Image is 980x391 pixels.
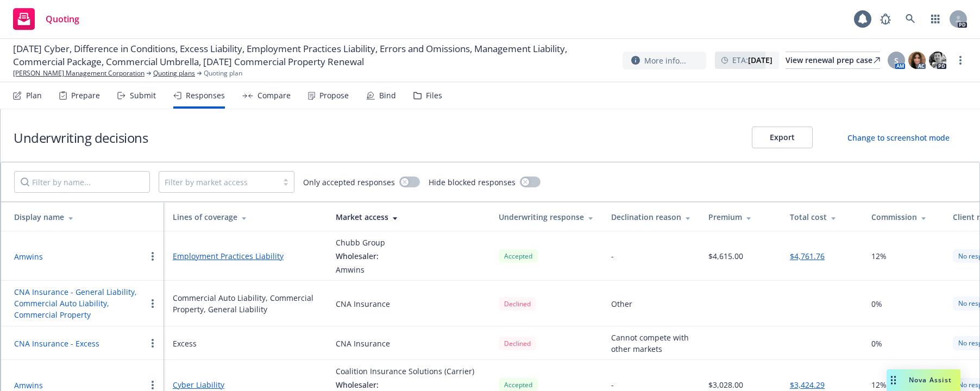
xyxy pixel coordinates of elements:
a: Employment Practices Liability [173,250,318,262]
a: Switch app [925,8,946,30]
div: Compare [257,91,291,100]
div: Submit [130,91,156,100]
a: Quoting plans [153,68,195,78]
span: Only accepted responses [303,176,395,188]
div: Declined [499,337,536,350]
span: 0% [871,338,882,349]
span: Hide blocked responses [429,176,516,188]
a: View renewal prep case [786,52,880,69]
div: Declination reason [611,211,691,223]
span: Quoting [46,15,79,23]
div: Total cost [790,211,854,223]
span: [DATE] Cyber, Difference in Conditions, Excess Liability, Employment Practices Liability, Errors ... [13,42,614,68]
button: Export [752,127,813,148]
span: More info... [644,55,686,66]
div: $3,028.00 [708,379,743,390]
div: Files [426,91,442,100]
span: 12% [871,379,887,390]
a: Search [900,8,921,30]
div: Market access [336,211,481,223]
a: [PERSON_NAME] Management Corporation [13,68,145,78]
div: Propose [319,91,349,100]
div: Lines of coverage [173,211,318,223]
div: Excess [173,338,197,349]
h1: Underwriting decisions [14,129,148,147]
button: CNA Insurance - General Liability, Commercial Auto Liability, Commercial Property [14,286,146,320]
div: Premium [708,211,772,223]
div: Amwins [336,264,385,275]
div: - [611,379,614,390]
div: Drag to move [887,369,900,391]
div: Change to screenshot mode [847,132,950,143]
span: 0% [871,298,882,310]
div: Wholesaler: [336,250,385,262]
div: Display name [14,211,155,223]
div: - [611,250,614,262]
div: Commercial Auto Liability, Commercial Property, General Liability [173,292,318,315]
span: Nova Assist [909,375,952,384]
div: Commission [871,211,935,223]
div: Cannot compete with other markets [611,332,691,355]
a: Quoting [9,4,84,34]
a: Report a Bug [875,8,896,30]
img: photo [908,52,926,69]
span: 12% [871,250,887,262]
div: Responses [186,91,225,100]
button: $3,424.29 [790,379,825,390]
button: CNA Insurance - Excess [14,338,99,349]
div: Declined [499,297,536,311]
button: Change to screenshot mode [830,127,967,148]
div: CNA Insurance [336,298,390,310]
div: Coalition Insurance Solutions (Carrier) [336,365,474,377]
strong: [DATE] [748,55,772,65]
span: S [894,55,899,66]
span: Quoting plan [204,68,242,78]
a: Cyber Liability [173,379,318,390]
a: more [954,54,967,67]
div: $4,615.00 [708,250,743,262]
span: ETA : [732,54,772,66]
input: Filter by name... [14,171,150,193]
button: Amwins [14,380,43,391]
button: More info... [623,52,706,70]
button: Nova Assist [887,369,960,391]
div: CNA Insurance [336,338,390,349]
div: Bind [379,91,396,100]
div: Prepare [71,91,100,100]
button: $4,761.76 [790,250,825,262]
div: View renewal prep case [786,52,880,68]
div: Underwriting response [499,211,594,223]
button: Amwins [14,251,43,262]
div: Chubb Group [336,237,385,248]
div: Accepted [499,249,538,263]
img: photo [929,52,946,69]
div: Other [611,298,632,310]
div: Wholesaler: [336,379,474,390]
div: Plan [26,91,42,100]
